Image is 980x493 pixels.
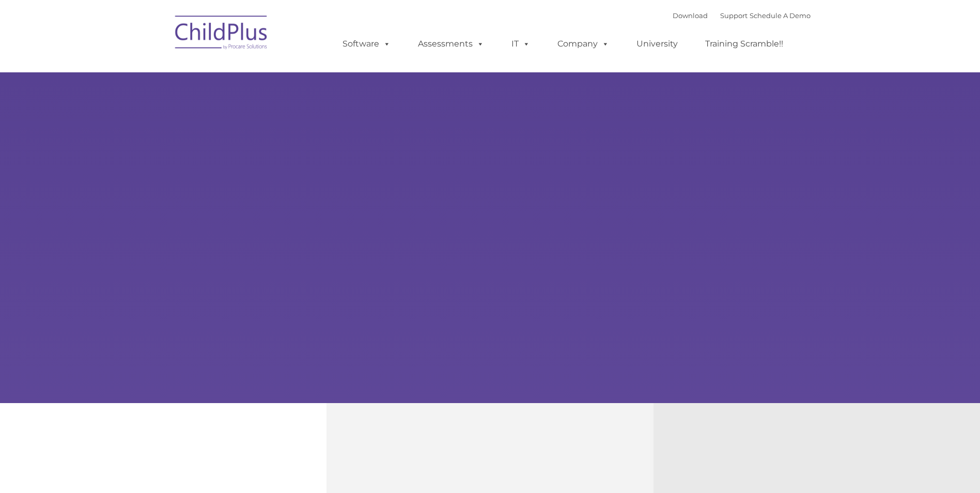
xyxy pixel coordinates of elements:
a: Company [547,34,619,54]
img: ChildPlus by Procare Solutions [170,8,273,60]
a: Support [720,11,748,20]
a: Training Scramble!! [695,34,794,54]
a: Schedule A Demo [750,11,811,20]
a: Assessments [408,34,494,54]
a: University [626,34,688,54]
font: | [673,11,811,20]
a: IT [501,34,540,54]
a: Download [673,11,708,20]
a: Software [332,34,401,54]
